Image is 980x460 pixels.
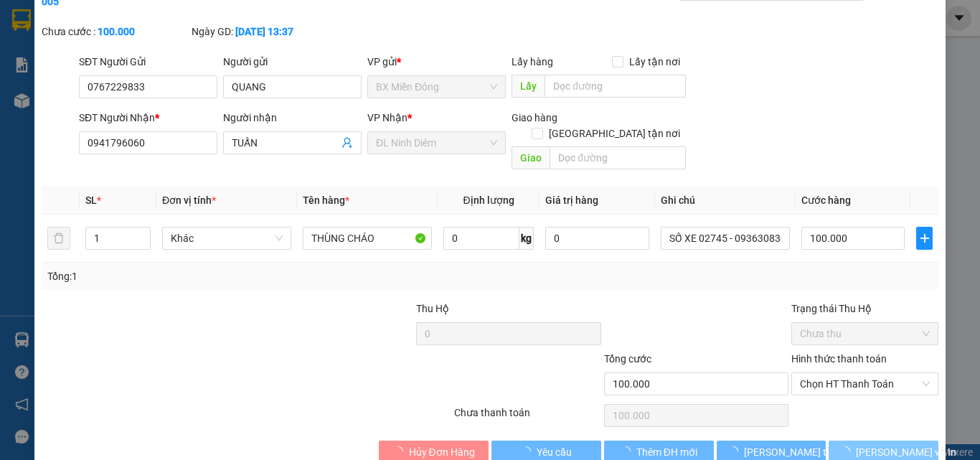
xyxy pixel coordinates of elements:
[99,95,188,154] b: [GEOGRAPHIC_DATA], [GEOGRAPHIC_DATA]
[537,444,572,460] span: Yêu cầu
[98,26,135,37] b: 100.000
[303,227,432,250] input: VD: Bàn, Ghế
[621,446,636,456] span: loading
[223,54,362,70] div: Người gửi
[728,446,744,456] span: loading
[800,373,930,395] span: Chọn HT Thanh Toán
[545,75,686,98] input: Dọc đường
[367,112,407,123] span: VP Nhận
[47,227,70,250] button: delete
[512,75,545,98] span: Lấy
[545,194,598,206] span: Giá trị hàng
[7,80,17,90] span: environment
[512,146,550,169] span: Giao
[512,56,553,67] span: Lấy hàng
[604,353,651,365] span: Tổng cước
[7,61,99,77] li: VP BX Miền Đông
[655,187,796,215] th: Ghi chú
[42,24,189,39] div: Chưa cước :
[367,54,506,70] div: VP gửi
[453,405,603,430] div: Chưa thanh toán
[47,268,380,284] div: Tổng: 1
[661,227,790,250] input: Ghi Chú
[512,112,557,123] span: Giao hàng
[85,194,97,206] span: SL
[416,303,449,314] span: Thu Hộ
[79,54,217,70] div: SĐT Người Gửi
[393,446,409,456] span: loading
[636,444,697,460] span: Thêm ĐH mới
[521,446,537,456] span: loading
[840,446,856,456] span: loading
[744,444,859,460] span: [PERSON_NAME] thay đổi
[99,80,109,90] span: environment
[623,54,686,70] span: Lấy tận nơi
[791,353,887,365] label: Hình thức thanh toán
[376,76,497,98] span: BX Miền Đông
[856,444,956,460] span: [PERSON_NAME] và In
[223,110,362,126] div: Người nhận
[162,194,216,206] span: Đơn vị tính
[99,61,191,77] li: VP ĐL Ninh Diêm
[171,227,283,249] span: Khác
[550,146,686,169] input: Dọc đường
[917,233,932,244] span: plus
[235,26,293,37] b: [DATE] 13:37
[7,7,208,34] li: Cúc Tùng
[7,7,57,57] img: logo.jpg
[801,194,851,206] span: Cước hàng
[543,126,686,141] span: [GEOGRAPHIC_DATA] tận nơi
[791,301,938,316] div: Trạng thái Thu Hộ
[7,79,75,106] b: 339 Đinh Bộ Lĩnh, P26
[79,110,217,126] div: SĐT Người Nhận
[463,194,514,206] span: Định lượng
[303,194,349,206] span: Tên hàng
[341,137,353,149] span: user-add
[800,323,930,344] span: Chưa thu
[376,132,497,154] span: ĐL Ninh Diêm
[192,24,339,39] div: Ngày GD:
[409,444,475,460] span: Hủy Đơn Hàng
[916,227,933,250] button: plus
[519,227,534,250] span: kg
